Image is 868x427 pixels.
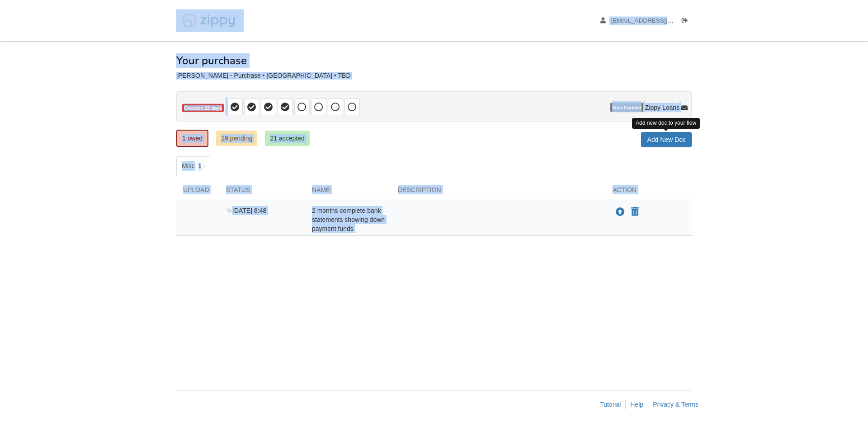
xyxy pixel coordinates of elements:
div: Name [305,185,391,199]
button: Upload 2 months complete bank statements showing down payment funds [615,206,626,218]
a: 21 accepted [265,131,309,146]
span: Overdue 22 days [182,104,224,113]
img: Logo [176,9,244,32]
span: [DATE] 8:48 [226,207,266,214]
a: Log out [682,17,692,26]
button: Declare 2 months complete bank statements showing down payment funds not applicable [630,206,640,217]
h1: Your purchase [176,55,247,66]
div: Status [219,185,305,199]
span: 1 [195,162,205,171]
a: Misc [176,156,210,176]
a: Add New Doc [641,132,692,147]
span: 2 months complete bank statements showing down payment funds [312,207,385,232]
a: Help [630,401,643,408]
div: [PERSON_NAME] - Purchase • [GEOGRAPHIC_DATA] • TBD [176,72,692,80]
span: brittanynolan30@gmail.com [611,17,715,24]
div: Description [391,185,606,199]
a: Tutorial [600,401,621,408]
a: 1 owed [176,130,208,147]
a: 29 pending [216,131,257,146]
span: Zippy Loans [645,103,679,112]
div: Add new doc to your flow [632,118,700,128]
div: Upload [176,185,219,199]
a: edit profile [600,17,715,26]
div: Action [606,185,692,199]
a: Privacy & Terms [653,401,698,408]
span: Your Contact [610,103,643,112]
